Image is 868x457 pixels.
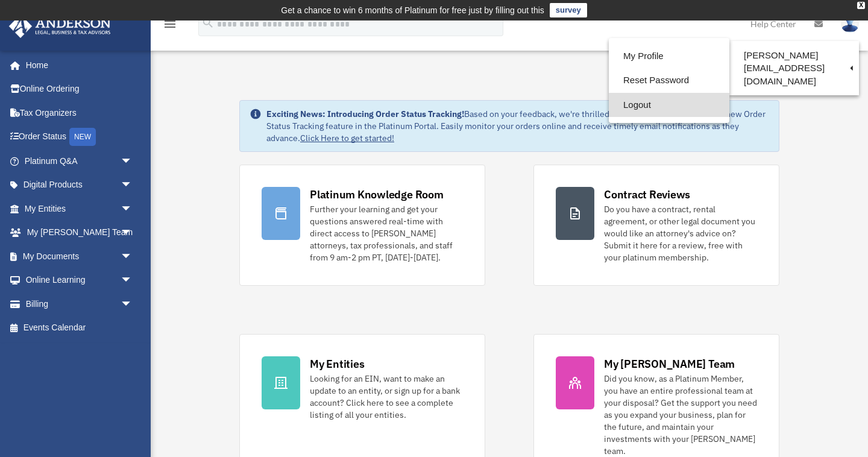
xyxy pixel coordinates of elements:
[8,101,151,125] a: Tax Organizers
[5,14,115,38] img: Anderson Advisors Platinum Portal
[604,203,757,263] div: Do you have a contract, rental agreement, or other legal document you would like an attorney's ad...
[729,44,859,92] a: [PERSON_NAME][EMAIL_ADDRESS][DOMAIN_NAME]
[310,203,463,263] div: Further your learning and get your questions answered real-time with direct access to [PERSON_NAM...
[266,108,769,144] div: Based on your feedback, we're thrilled to announce the launch of our new Order Status Tracking fe...
[310,187,444,202] div: Platinum Knowledge Room
[8,316,151,340] a: Events Calendar
[609,44,729,69] a: My Profile
[300,133,394,143] a: Click Here to get started!
[604,187,690,202] div: Contract Reviews
[8,244,151,268] a: My Documentsarrow_drop_down
[121,221,145,245] span: arrow_drop_down
[8,221,151,245] a: My [PERSON_NAME] Teamarrow_drop_down
[121,268,145,293] span: arrow_drop_down
[604,356,735,371] div: My [PERSON_NAME] Team
[8,77,151,101] a: Online Ordering
[69,128,96,146] div: NEW
[550,3,587,17] a: survey
[121,197,145,221] span: arrow_drop_down
[8,53,145,77] a: Home
[310,356,364,371] div: My Entities
[8,197,151,221] a: My Entitiesarrow_drop_down
[310,373,463,421] div: Looking for an EIN, want to make an update to an entity, or sign up for a bank account? Click her...
[163,17,177,31] i: menu
[201,16,215,30] i: search
[121,244,145,269] span: arrow_drop_down
[8,173,151,197] a: Digital Productsarrow_drop_down
[609,93,729,118] a: Logout
[8,292,151,316] a: Billingarrow_drop_down
[121,173,145,198] span: arrow_drop_down
[121,292,145,317] span: arrow_drop_down
[239,165,485,286] a: Platinum Knowledge Room Further your learning and get your questions answered real-time with dire...
[857,2,865,9] div: close
[281,3,544,17] div: Get a chance to win 6 months of Platinum for free just by filling out this
[533,165,779,286] a: Contract Reviews Do you have a contract, rental agreement, or other legal document you would like...
[8,149,151,173] a: Platinum Q&Aarrow_drop_down
[121,149,145,174] span: arrow_drop_down
[8,125,151,150] a: Order StatusNEW
[609,68,729,93] a: Reset Password
[8,268,151,292] a: Online Learningarrow_drop_down
[604,373,757,457] div: Did you know, as a Platinum Member, you have an entire professional team at your disposal? Get th...
[266,109,464,119] strong: Exciting News: Introducing Order Status Tracking!
[163,21,177,31] a: menu
[841,15,859,33] img: User Pic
